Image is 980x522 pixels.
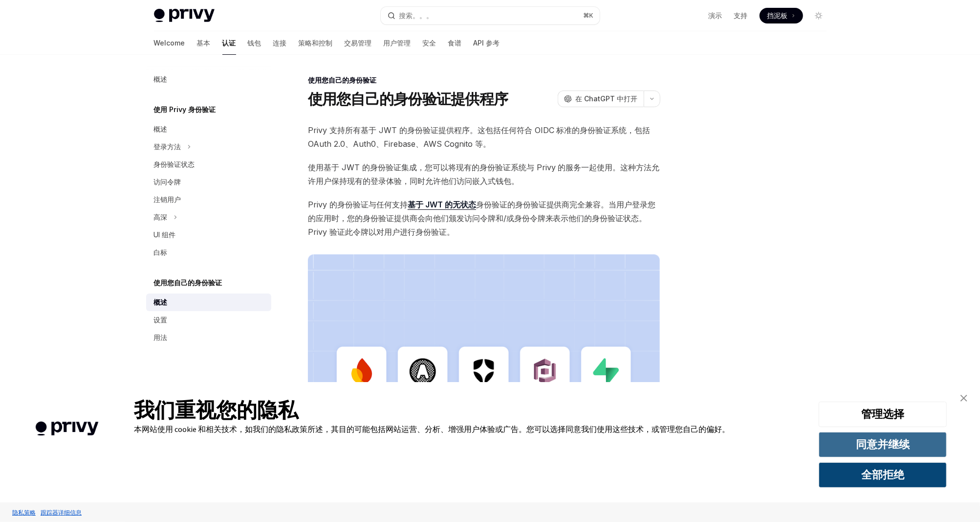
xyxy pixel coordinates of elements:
font: 安全 [423,38,436,48]
div: 登录方法 [154,141,181,153]
font: 基本 [197,38,211,48]
span: Privy 支持所有基于 JWT 的身份验证提供程序。这包括任何符合 OIDC 标准的身份验证系统，包括 OAuth 2.0、Auth0、Firebase、AWS Cognito 等。 [308,123,660,151]
button: 管理选择 [819,402,947,427]
a: 注销用户 [146,191,271,208]
a: 演示 [709,11,722,21]
font: 用户管理 [384,38,411,48]
button: 切换深色模式 [811,8,827,23]
div: 注销用户 [154,194,181,205]
a: 隐私策略 [10,504,38,521]
div: 搜索。。。 [399,10,434,22]
button: 搜索。。。⌘K [381,7,600,24]
button: 同意并继续 [819,432,947,457]
a: 身份验证状态 [146,156,271,173]
a: 钱包 [248,31,261,55]
a: 设置 [146,311,271,329]
font: 策略和控制 [299,38,333,48]
div: 概述 [154,296,168,308]
a: 基于 JWT 的 [408,200,453,210]
span: 挡泥板 [767,11,788,21]
button: 全部拒绝 [819,462,947,488]
font: ⌘ K [584,12,594,19]
a: 白标 [146,244,271,261]
button: 在 ChatGPT 中打开 [558,91,644,107]
a: Welcome [154,31,185,55]
a: 基本 [197,31,211,55]
a: 关闭横幅 [954,388,974,408]
font: 认证 [222,38,236,48]
font: 连接 [273,38,287,48]
div: 用法 [154,332,168,343]
a: 用户管理 [384,31,411,55]
a: 概述 [146,120,271,138]
h5: 使用您自己的身份验证 [154,277,222,289]
a: 交易管理 [345,31,372,55]
h1: 使用您自己的身份验证提供程序 [308,90,508,108]
font: 食谱 [448,38,462,48]
a: 支持 [734,11,748,21]
a: UI 组件 [146,226,271,244]
a: API 参考 [474,31,500,55]
div: UI 组件 [154,229,176,241]
a: 无状态 [453,200,476,210]
font: 钱包 [248,38,261,48]
div: 本网站使用 cookie 和相关技术，如我们的隐私政策所述，其目的可能包括网站运营、分析、增强用户体验或广告。您可以选择同意我们使用这些技术，或管理您自己的偏好。 [134,424,804,435]
img: 灯光标志 [154,9,215,23]
span: 使用基于 JWT 的身份验证集成，您可以将现有的身份验证系统与 Privy 的服务一起使用。这种方法允许用户保持现有的登录体验，同时允许他们访问嵌入式钱包。 [308,160,660,188]
a: 概述 [146,294,271,311]
img: 基于 JWT 的身份验证启动 [308,254,660,506]
div: 概述 [154,73,168,85]
a: 认证 [222,31,236,55]
div: 设置 [154,314,168,326]
div: 高深 [154,211,168,223]
a: 食谱 [448,31,462,55]
span: Privy 的身份验证与任何支持 身份验证的身份验证提供商完全兼容。当用户登录您的应用时，您的身份验证提供商会向他们颁发访问令牌和/或身份令牌来表示他们的身份验证状态。Privy 验证此令牌以对... [308,198,660,239]
a: 用法 [146,329,271,346]
div: 使用您自己的身份验证 [308,75,660,85]
font: Welcome [154,38,185,48]
span: 我们重视您的隐私 [134,397,298,423]
a: 访问令牌 [146,173,271,191]
a: 概述 [146,70,271,88]
div: 身份验证状态 [154,159,195,170]
a: 安全 [423,31,436,55]
img: 公司标志 [15,408,119,450]
h5: 使用 Privy 身份验证 [154,104,216,115]
div: 白标 [154,247,168,258]
div: 概述 [154,123,168,135]
font: API 参考 [474,38,500,48]
span: 在 ChatGPT 中打开 [576,94,638,104]
div: 访问令牌 [154,176,181,188]
a: 连接 [273,31,287,55]
img: 关闭横幅 [960,395,967,402]
font: 交易管理 [345,38,372,48]
a: 挡泥板 [760,8,803,23]
a: 策略和控制 [299,31,333,55]
a: 跟踪器详细信息 [38,504,84,521]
